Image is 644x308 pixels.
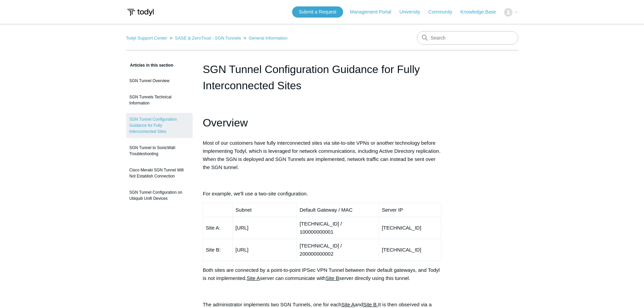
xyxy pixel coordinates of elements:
td: [URL] [233,217,297,239]
td: [TECHNICAL_ID] [379,239,441,261]
span: Site A [247,275,260,281]
td: Server IP [379,203,441,217]
li: Todyl Support Center [126,35,169,41]
a: Community [428,8,459,16]
h1: SGN Tunnel Configuration Guidance for Fully Interconnected Sites [203,61,442,94]
span: Articles in this section [126,63,173,68]
a: SGN Tunnels Technical Information [126,91,193,110]
td: Default Gateway / MAC [297,203,379,217]
a: SGN Tunnel Configuration on Ubiquiti Unifi Devices [126,186,193,205]
td: [URL] [233,239,297,261]
a: SASE & ZeroTrust - SGN Tunnels [175,35,241,41]
h1: Overview [203,114,442,132]
img: Todyl Support Center Help Center home page [126,6,155,19]
input: Search [417,31,518,45]
td: Site B: [203,239,233,261]
span: Site B. [363,302,378,307]
td: Site A: [203,217,233,239]
p: Both sites are connected by a point-to-point IPSec VPN Tunnel between their default gateways, and... [203,266,442,282]
a: University [399,8,427,16]
li: General Information [242,35,287,41]
a: Todyl Support Center [126,35,167,41]
span: Site A [341,302,355,307]
p: For example, we'll use a two-site configuration. [203,190,442,198]
li: SASE & ZeroTrust - SGN Tunnels [168,35,242,41]
a: SGN Tunnel Configuration Guidance for Fully Interconnected Sites [126,113,193,138]
a: SGN Tunnel Overview [126,74,193,87]
p: Most of our customers have fully interconnected sites via site-to-site VPNs or another technology... [203,139,442,171]
a: Cisco Meraki SGN Tunnel Will Not Establish Connection [126,164,193,183]
a: Management Portal [350,8,398,16]
span: Site B [326,275,339,281]
td: Subnet [233,203,297,217]
td: [TECHNICAL_ID] [379,217,441,239]
a: Submit a Request [292,6,343,18]
a: General Information [249,35,288,41]
td: [TECHNICAL_ID] / 100000000001 [297,217,379,239]
a: Knowledge Base [460,8,503,16]
td: [TECHNICAL_ID] / 200000000002 [297,239,379,261]
a: SGN Tunnel to SonicWall: Troubleshooting [126,141,193,160]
